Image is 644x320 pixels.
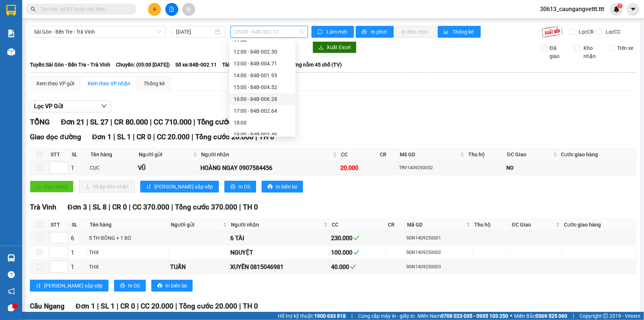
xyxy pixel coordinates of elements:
span: CC 370.000 [132,203,169,211]
div: 20.000 [340,163,376,173]
span: Sài Gòn - Bến Tre - Trà Vinh [34,26,161,37]
span: printer [230,184,235,190]
span: download [318,45,324,51]
span: | [133,133,135,141]
div: 18:00 [234,119,291,127]
span: Kho nhận [581,44,603,60]
span: sort-ascending [36,283,41,289]
input: Tìm tên, số ĐT hoặc mã đơn [41,5,128,13]
th: STT [49,149,70,161]
div: 12:00 - 84B-002.50 [234,48,291,56]
span: CC 20.000 [141,302,173,310]
span: | [351,312,352,320]
span: Tổng cước 370.000 [175,203,237,211]
span: TỔNG [30,118,50,126]
span: | [171,203,173,211]
span: | [193,118,195,126]
span: [PERSON_NAME] sắp xếp [154,183,213,191]
div: 230.000 [331,234,385,243]
span: | [113,133,115,141]
span: Giao dọc đường [30,133,81,141]
span: SL 1 [117,133,131,141]
strong: 0708 023 035 - 0935 103 250 [441,313,508,319]
span: message [8,304,15,312]
div: NGUYỆT [230,248,328,257]
div: VŨ [138,163,198,173]
img: solution-icon [7,30,15,37]
th: Tên hàng [89,149,137,161]
strong: 0369 525 060 [535,313,567,319]
div: THX [89,248,168,256]
span: | [255,133,257,141]
span: 30613_caungangvettt.ttt [534,4,610,14]
span: [PERSON_NAME] sắp xếp [44,282,103,290]
button: printerIn phơi [356,26,394,38]
div: SGN1409250002 [406,249,471,256]
span: caret-down [630,6,637,13]
span: Tài xế: Nhựt (La) [222,61,260,69]
span: CR 0 [137,133,151,141]
button: sort-ascending[PERSON_NAME] sắp xếp [30,280,109,292]
img: 9k= [542,26,563,38]
span: ĐC Giao [512,221,554,229]
div: 13:00 - 84B-004.71 [234,59,291,68]
div: 16:00 - 84B-006.28 [234,95,291,103]
div: XUYẾN 0815046981 [230,262,328,272]
div: CỤC [90,164,135,172]
button: aim [182,3,195,16]
span: Người nhận [201,150,331,159]
th: Cước giao hàng [559,149,636,161]
th: CC [330,219,386,231]
span: In biên lai [276,183,297,191]
span: 1 [619,3,621,8]
span: TH 0 [259,133,274,141]
span: file-add [169,7,174,12]
button: file-add [165,3,178,16]
span: down [101,103,107,109]
span: | [110,118,112,126]
span: check [350,264,356,270]
span: SL 1 [101,302,115,310]
span: Xuất Excel [327,43,351,51]
span: printer [268,184,273,190]
span: Đơn 1 [76,302,95,310]
span: Chuyến: (05:00 [DATE]) [116,61,170,69]
div: NO [506,164,558,172]
div: 15:00 - 84B-004.52 [234,83,291,91]
span: In DS [128,282,140,290]
sup: 1 [617,3,623,8]
strong: 1900 633 818 [314,313,346,319]
span: Lọc VP Gửi [34,102,63,111]
img: icon-new-feature [613,6,620,13]
td: TRV1409250052 [398,161,466,175]
span: Người gửi [171,221,221,229]
span: sync [317,29,324,35]
div: 1 [71,248,86,257]
button: printerIn DS [114,280,146,292]
span: | [239,203,241,211]
div: TRV1409250052 [399,164,465,171]
span: CC 20.000 [157,133,190,141]
span: Cung cấp máy in - giấy in: [358,312,416,320]
span: Người gửi [139,150,192,159]
span: question-circle [8,271,15,278]
span: sort-ascending [146,184,151,190]
div: SGN1409250003 [406,263,471,270]
button: Lọc VP Gửi [30,101,111,112]
div: Xem theo VP gửi [36,79,74,88]
div: SGN1409250001 [406,235,471,242]
span: Số xe: 84B-002.11 [175,61,217,69]
span: CR 0 [112,203,127,211]
span: check [354,249,359,255]
button: printerIn DS [224,181,256,193]
button: bar-chartThống kê [438,26,481,38]
span: Thống kê [453,28,475,36]
th: Cước giao hàng [562,219,636,231]
span: Đơn 3 [68,203,87,211]
span: | [153,133,155,141]
th: STT [49,219,70,231]
span: | [109,203,110,211]
span: TH 0 [243,203,258,211]
span: Đơn 21 [61,118,85,126]
span: Mã GD [400,150,459,159]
